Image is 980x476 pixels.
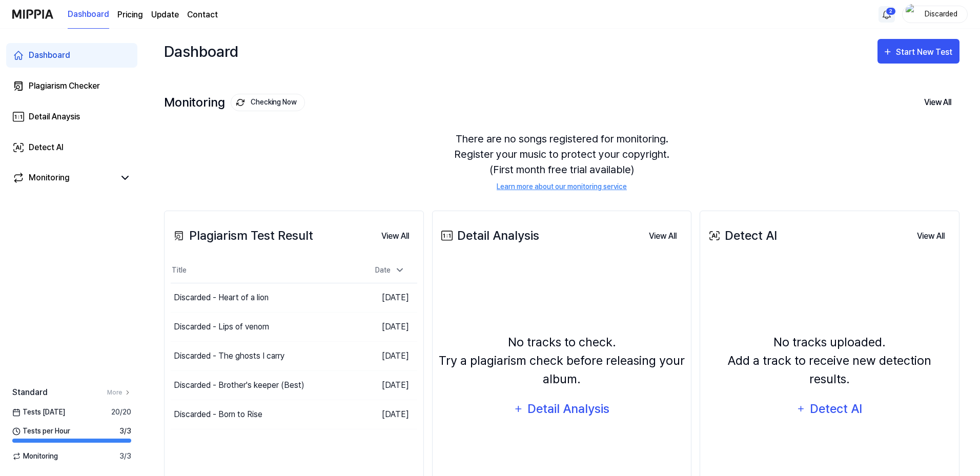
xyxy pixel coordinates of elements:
[164,94,305,111] div: Monitoring
[356,400,417,429] td: [DATE]
[171,226,313,245] div: Plagiarism Test Result
[164,39,238,64] div: Dashboard
[119,426,131,437] span: 3 / 3
[356,283,417,312] td: [DATE]
[6,43,137,68] a: Dashboard
[107,388,131,397] a: More
[909,225,953,246] a: View All
[29,172,70,184] div: Monitoring
[809,399,864,419] div: Detect AI
[439,333,685,388] div: No tracks to check. Try a plagiarism check before releasing your album.
[174,408,262,421] div: Discarded - Born to Rise
[497,181,627,192] a: Learn more about our monitoring service
[12,451,58,462] span: Monitoring
[906,4,918,25] img: profile
[881,8,893,20] img: 알림
[371,262,409,279] div: Date
[12,172,115,184] a: Monitoring
[706,333,953,388] div: No tracks uploaded. Add a track to receive new detection results.
[12,426,70,437] span: Tests per Hour
[641,226,685,246] button: View All
[373,226,417,246] button: View All
[790,397,870,421] button: Detect AI
[356,370,417,400] td: [DATE]
[111,407,131,418] span: 20 / 20
[174,350,284,362] div: Discarded - The ghosts I carry
[909,226,953,246] button: View All
[29,49,70,61] div: Dashboard
[527,399,610,419] div: Detail Analysis
[6,74,137,98] a: Plagiarism Checker
[12,386,48,399] span: Standard
[151,9,179,21] a: Update
[29,141,64,154] div: Detect AI
[886,7,896,15] div: 2
[6,105,137,129] a: Detail Anaysis
[356,312,417,341] td: [DATE]
[174,292,269,304] div: Discarded - Heart of a lion
[507,397,617,421] button: Detail Analysis
[68,1,109,29] a: Dashboard
[29,111,80,123] div: Detail Anaysis
[921,8,961,19] div: Discarded
[12,407,65,418] span: Tests [DATE]
[171,258,356,283] th: Title
[356,341,417,370] td: [DATE]
[877,39,959,64] button: Start New Test
[119,451,131,462] span: 3 / 3
[879,6,895,23] button: 알림2
[174,321,269,333] div: Discarded - Lips of venom
[916,92,959,113] button: View All
[117,9,143,21] button: Pricing
[174,379,304,391] div: Discarded - Brother's keeper (Best)
[164,119,959,204] div: There are no songs registered for monitoring. Register your music to protect your copyright. (Fir...
[902,6,968,23] button: profileDiscarded
[373,225,417,246] a: View All
[439,226,539,245] div: Detail Analysis
[231,94,305,111] button: Checking Now
[641,225,685,246] a: View All
[706,226,777,245] div: Detect AI
[6,135,137,160] a: Detect AI
[896,46,954,59] div: Start New Test
[236,98,244,107] img: monitoring Icon
[187,9,218,21] a: Contact
[29,80,100,92] div: Plagiarism Checker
